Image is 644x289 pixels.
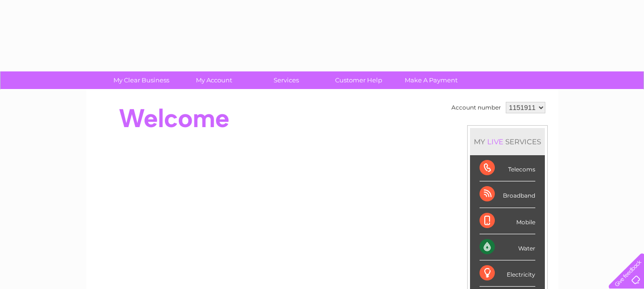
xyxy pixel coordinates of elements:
[480,208,535,234] div: Mobile
[470,128,545,155] div: MY SERVICES
[480,260,535,287] div: Electricity
[485,137,505,146] div: LIVE
[480,234,535,260] div: Water
[449,100,503,116] td: Account number
[480,181,535,208] div: Broadband
[392,71,470,89] a: Make A Payment
[174,71,253,89] a: My Account
[102,71,181,89] a: My Clear Business
[319,71,398,89] a: Customer Help
[247,71,326,89] a: Services
[480,155,535,181] div: Telecoms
